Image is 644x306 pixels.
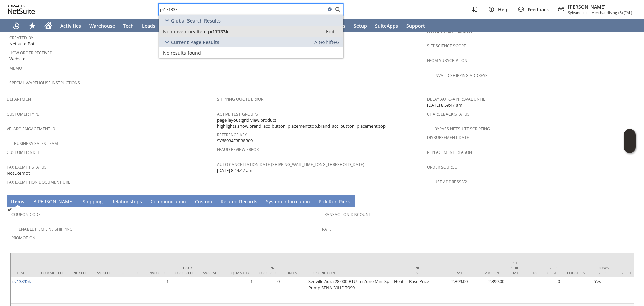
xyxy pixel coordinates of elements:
[163,28,208,35] span: Non-inventory Item:
[314,39,339,45] span: Alt+Shift+G
[24,19,40,32] div: Shortcuts
[7,126,55,132] a: Velaro Engagement ID
[217,96,263,102] a: Shipping Quote Error
[7,179,70,185] a: Tax Exemption Document URL
[317,198,352,206] a: Pick Run Picks
[73,270,86,275] div: Picked
[427,58,467,63] a: From Subscription
[224,198,226,205] span: e
[19,226,73,232] a: Enable Item Line Shipping
[33,198,36,205] span: B
[208,28,229,35] span: pi17133k
[427,111,470,117] a: Chargeback Status
[625,197,633,205] a: Unrolled view on
[7,164,47,170] a: Tax Exempt Status
[60,23,81,29] span: Activities
[434,179,467,185] a: Use Address V2
[198,198,201,205] span: u
[44,21,52,30] svg: Home
[269,198,271,205] span: y
[89,23,115,29] span: Warehouse
[12,21,20,30] svg: Recent Records
[259,265,276,275] div: Pre Ordered
[40,19,56,32] a: Home
[41,270,63,275] div: Committed
[151,198,154,205] span: C
[9,80,80,86] a: Special Warehouse Instructions
[9,65,22,71] a: Memo
[598,265,610,275] div: Down. Ship
[171,39,219,45] span: Current Page Results
[322,212,371,217] a: Transaction Discount
[159,26,343,37] a: Non-inventory Item:pi17133kEdit:
[322,226,332,232] a: Rate
[83,198,85,205] span: S
[375,23,398,29] span: SuiteApps
[149,198,188,206] a: Communication
[319,27,342,35] a: Edit:
[286,270,302,275] div: Units
[148,270,165,275] div: Invoiced
[593,277,615,304] td: Yes
[138,19,159,32] a: Leads
[231,270,249,275] div: Quantity
[528,6,549,13] span: Feedback
[226,277,254,304] td: 1
[7,111,39,117] a: Customer Type
[437,270,464,275] div: Rate
[217,138,253,144] span: SY68934E3F38B09
[7,149,42,155] a: Customer Niche
[402,19,429,32] a: Support
[307,277,407,304] td: Senville Aura 28,000 BTU Tri Zone Mini Split Heat Pump SENA-30HF-T999
[9,35,33,41] a: Created By
[28,21,36,30] svg: Shortcuts
[371,19,402,32] a: SuiteApps
[547,265,557,275] div: Ship Cost
[219,198,259,206] a: Related Records
[354,23,367,29] span: Setup
[412,265,427,275] div: Price Level
[264,198,312,206] a: System Information
[407,277,432,304] td: Base Price
[9,198,26,206] a: Items
[498,6,509,13] span: Help
[511,260,520,275] div: Est. Ship Date
[7,207,12,212] img: Checked
[427,164,457,170] a: Order Source
[567,270,588,275] div: Location
[434,73,488,78] a: Invalid Shipping Address
[120,270,138,275] div: Fulfilled
[624,141,636,154] span: Oracle Guided Learning Widget. To move around, please hold and drag
[175,265,193,275] div: Back Ordered
[621,270,636,275] div: Ship To
[624,129,636,153] iframe: Click here to launch Oracle Guided Learning Help Panel
[350,19,371,32] a: Setup
[8,19,24,32] a: Recent Records
[11,212,41,217] a: Coupon Code
[474,270,501,275] div: Amount
[427,135,469,140] a: Disbursement Date
[171,17,221,24] span: Global Search Results
[568,4,632,10] span: [PERSON_NAME]
[217,162,364,167] a: Auto Cancellation Date (shipping_wait_time_long_threshold_date)
[427,43,466,49] a: Sift Science Score
[427,96,485,102] a: Delay Auto-Approval Until
[432,277,469,304] td: 2,399.00
[406,23,425,29] span: Support
[119,19,138,32] a: Tech
[56,19,85,32] a: Activities
[11,198,13,205] span: I
[427,102,462,108] span: [DATE] 8:59:47 am
[589,10,590,15] span: -
[8,5,35,14] svg: logo
[334,5,342,13] svg: Search
[7,96,33,102] a: Department
[142,23,155,29] span: Leads
[81,198,104,206] a: Shipping
[254,277,281,304] td: 0
[12,278,31,285] a: sv13895k
[530,270,537,275] div: ETA
[591,10,632,15] span: Merchandising (B) (FAL)
[217,132,247,138] a: Reference Key
[111,198,114,205] span: R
